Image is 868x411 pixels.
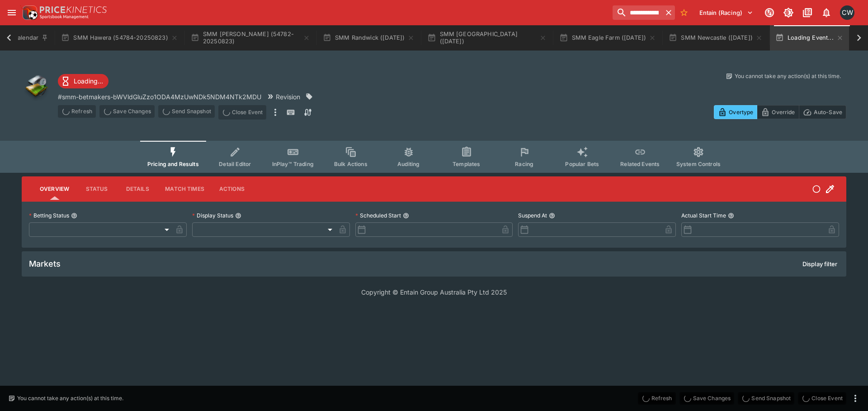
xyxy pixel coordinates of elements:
[735,72,841,80] p: You cannot take any action(s) at this time.
[761,5,778,21] button: Connected to PK
[40,6,107,13] img: PriceKinetics
[676,161,721,167] span: System Controls
[728,212,734,219] button: Actual Start Time
[515,161,533,167] span: Racing
[554,25,661,51] button: SMM Eagle Farm ([DATE])
[147,161,199,167] span: Pricing and Results
[334,161,368,167] span: Bulk Actions
[276,92,300,102] p: Revision
[620,161,660,167] span: Related Events
[317,25,420,51] button: SMM Randwick ([DATE])
[212,178,252,200] button: Actions
[677,5,691,20] button: No Bookmarks
[29,259,61,269] h5: Markets
[799,105,846,119] button: Auto-Save
[453,161,480,167] span: Templates
[397,161,420,167] span: Auditing
[799,5,816,21] button: Documentation
[56,25,184,51] button: SMM Hawera (54784-20250823)
[797,257,843,271] button: Display filter
[837,3,857,23] button: Clint Wallis
[681,212,726,219] p: Actual Start Time
[272,161,314,167] span: InPlay™ Trading
[549,212,555,219] button: Suspend At
[613,5,662,20] input: search
[74,76,103,86] p: Loading...
[355,212,401,219] p: Scheduled Start
[192,212,233,219] p: Display Status
[840,5,854,20] div: Clint Wallis
[20,4,38,22] img: PriceKinetics Logo
[22,72,51,101] img: other.png
[33,178,76,200] button: Overview
[40,15,89,19] img: Sportsbook Management
[185,25,316,51] button: SMM [PERSON_NAME] (54782-20250823)
[770,25,849,51] button: Loading Event...
[565,161,599,167] span: Popular Bets
[158,178,212,200] button: Match Times
[850,393,861,404] button: more
[58,92,261,102] p: Copy To Clipboard
[814,107,842,117] p: Auto-Save
[29,212,69,219] p: Betting Status
[729,107,753,117] p: Overtype
[71,212,77,219] button: Betting Status
[663,25,768,51] button: SMM Newcastle ([DATE])
[714,105,846,119] div: Start From
[780,5,797,21] button: Toggle light/dark mode
[76,178,117,200] button: Status
[422,25,552,51] button: SMM [GEOGRAPHIC_DATA] ([DATE])
[219,161,251,167] span: Detail Editor
[117,178,158,200] button: Details
[140,141,728,173] div: Event type filters
[714,105,757,119] button: Overtype
[772,107,795,117] p: Override
[757,105,799,119] button: Override
[17,394,123,402] p: You cannot take any action(s) at this time.
[270,105,281,120] button: more
[818,5,835,21] button: Notifications
[403,212,409,219] button: Scheduled Start
[4,5,20,21] button: open drawer
[235,212,241,219] button: Display Status
[518,212,547,219] p: Suspend At
[694,5,759,20] button: Select Tenant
